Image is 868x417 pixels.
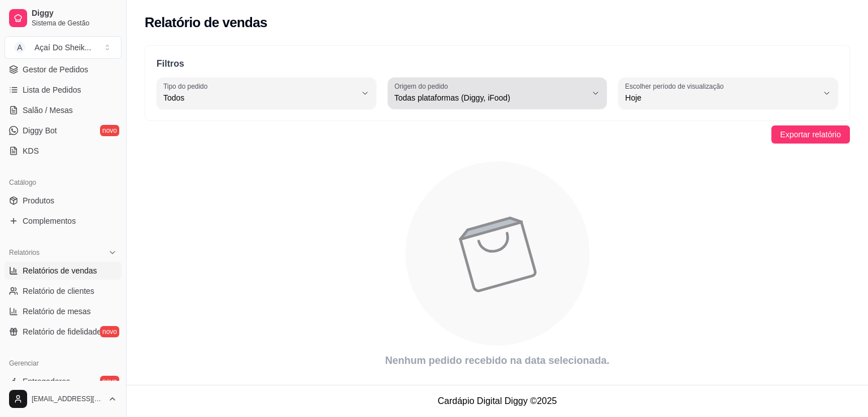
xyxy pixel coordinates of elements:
[157,57,838,71] p: Filtros
[157,77,376,109] button: Tipo do pedidoTodos
[23,125,57,136] span: Diggy Bot
[23,84,81,95] span: Lista de Pedidos
[5,173,121,192] div: Catálogo
[394,81,452,91] label: Origem do pedido
[780,128,841,141] span: Exportar relatório
[388,77,607,109] button: Origem do pedidoTodas plataformas (Diggy, iFood)
[5,192,121,210] a: Produtos
[5,5,121,32] a: DiggySistema de Gestão
[5,385,121,412] button: [EMAIL_ADDRESS][DOMAIN_NAME]
[5,372,121,390] a: Entregadoresnovo
[32,19,117,28] span: Sistema de Gestão
[5,142,121,160] a: KDS
[23,306,91,317] span: Relatório de mesas
[5,323,121,341] a: Relatório de fidelidadenovo
[5,121,121,140] a: Diggy Botnovo
[127,385,868,417] footer: Cardápio Digital Diggy © 2025
[5,101,121,119] a: Salão / Mesas
[32,8,117,19] span: Diggy
[625,81,727,91] label: Escolher período de visualização
[23,326,101,337] span: Relatório de fidelidade
[163,92,356,103] span: Todos
[23,265,97,276] span: Relatórios de vendas
[5,282,121,300] a: Relatório de clientes
[145,14,267,32] h2: Relatório de vendas
[625,92,818,103] span: Hoje
[23,145,39,157] span: KDS
[23,105,73,116] span: Salão / Mesas
[32,394,103,403] span: [EMAIL_ADDRESS][DOMAIN_NAME]
[23,376,70,387] span: Entregadores
[5,81,121,99] a: Lista de Pedidos
[23,195,54,206] span: Produtos
[771,125,850,144] button: Exportar relatório
[618,77,838,109] button: Escolher período de visualizaçãoHoje
[23,285,94,297] span: Relatório de clientes
[23,215,76,227] span: Complementos
[5,262,121,280] a: Relatórios de vendas
[145,155,850,353] div: animation
[145,353,850,368] article: Nenhum pedido recebido na data selecionada.
[23,64,88,75] span: Gestor de Pedidos
[394,92,587,103] span: Todas plataformas (Diggy, iFood)
[34,42,91,53] div: Açaí Do Sheik ...
[5,354,121,372] div: Gerenciar
[5,302,121,320] a: Relatório de mesas
[5,212,121,230] a: Complementos
[163,81,211,91] label: Tipo do pedido
[14,42,25,53] span: A
[9,248,40,257] span: Relatórios
[5,36,121,59] button: Select a team
[5,60,121,79] a: Gestor de Pedidos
